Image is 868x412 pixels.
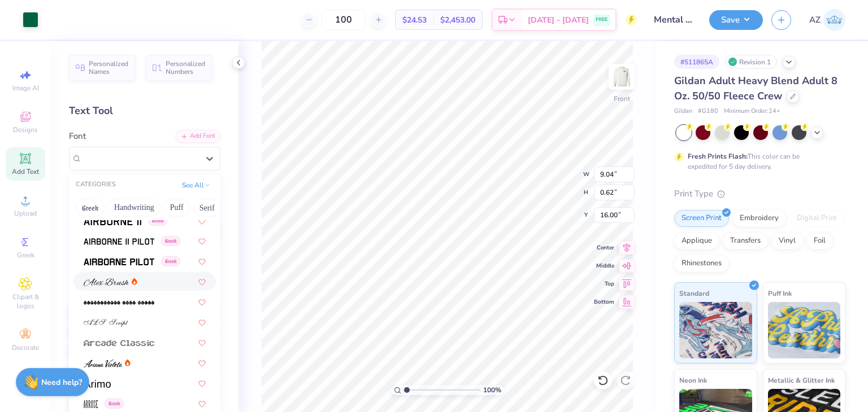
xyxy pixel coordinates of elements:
div: Applique [674,233,719,249]
span: Middle [594,262,614,270]
strong: Need help? [41,377,82,388]
span: # G180 [698,107,718,116]
span: Gildan [674,107,692,116]
span: Add Text [12,167,39,176]
span: FREE [596,16,607,24]
span: Bottom [594,298,614,306]
div: Rhinestones [674,255,729,272]
span: Decorate [12,343,39,352]
div: Transfers [723,233,768,249]
img: Puff Ink [768,302,841,358]
div: # 511865A [674,55,719,69]
span: $2,453.00 [440,14,475,26]
img: Arrose [84,400,98,408]
a: AZ [809,9,845,31]
span: Personalized Names [89,60,129,76]
div: Screen Print [674,210,729,227]
img: AlphaShapes xmas balls [84,299,154,306]
button: Handwriting [108,199,160,217]
span: Upload [14,209,37,218]
input: – – [322,10,366,30]
strong: Fresh Prints Flash: [688,152,748,161]
span: Greek [148,216,167,226]
div: Embroidery [732,210,786,227]
button: Save [709,10,763,30]
span: 100 % [483,385,501,395]
div: Print Type [674,187,845,200]
img: ALS Script [84,319,128,327]
button: Greek [76,199,105,217]
div: Vinyl [771,233,803,249]
span: Metallic & Glitter Ink [768,374,835,386]
img: Standard [679,302,752,358]
button: See All [179,179,214,191]
img: Arimo [84,380,111,388]
div: Front [614,94,630,104]
img: Arcade Classic [84,339,154,347]
img: Front [610,65,633,88]
span: Greek [161,256,180,266]
span: [DATE] - [DATE] [528,14,589,26]
span: $24.53 [402,14,427,26]
div: Add Font [176,130,220,143]
span: AZ [809,14,821,27]
span: Minimum Order: 24 + [724,107,780,116]
span: Image AI [12,84,39,93]
input: Untitled Design [645,8,701,31]
span: Greek [105,398,124,409]
label: Font [69,130,86,143]
img: Airborne II [84,217,141,225]
img: Addie Zoellner [823,9,845,31]
img: Ariana Violeta [84,360,122,367]
div: Digital Print [789,210,844,227]
span: Puff Ink [768,287,792,299]
span: Center [594,244,614,252]
div: Revision 1 [725,55,777,69]
span: Personalized Numbers [166,60,206,76]
span: Gildan Adult Heavy Blend Adult 8 Oz. 50/50 Fleece Crew [674,74,837,103]
button: Serif [193,199,221,217]
span: Designs [13,125,38,134]
span: Clipart & logos [6,292,45,310]
span: Greek [161,236,180,246]
div: Foil [806,233,833,249]
img: Airborne II Pilot [84,238,154,246]
div: CATEGORIES [76,180,116,190]
span: Top [594,280,614,288]
span: Greek [17,251,34,260]
img: Airborne Pilot [84,258,154,266]
span: Standard [679,287,709,299]
img: Alex Brush [84,278,129,286]
button: Puff [164,199,190,217]
span: Neon Ink [679,374,707,386]
div: Text Tool [69,103,220,119]
div: This color can be expedited for 5 day delivery. [688,151,827,172]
